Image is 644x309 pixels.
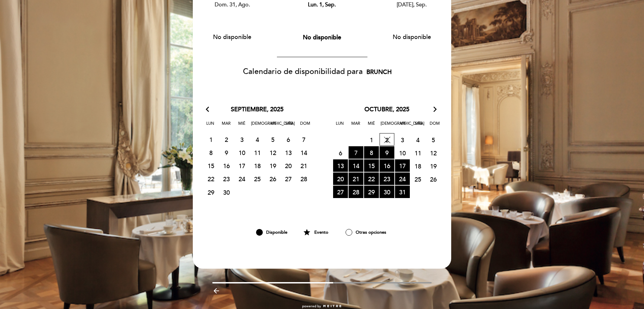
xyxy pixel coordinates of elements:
[302,304,321,309] span: powered by
[200,29,264,45] button: No disponible
[426,173,441,185] span: 26
[349,159,363,172] span: 14
[349,186,363,198] span: 28
[410,133,425,146] span: 4
[364,105,409,114] span: octubre, 2025
[250,172,265,185] span: 25
[281,146,296,159] span: 13
[219,159,234,172] span: 16
[372,1,452,9] div: [DATE], sep.
[364,172,379,185] span: 22
[296,159,311,172] span: 21
[235,172,249,185] span: 24
[204,120,217,132] span: Lun
[281,159,296,172] span: 20
[364,186,379,198] span: 29
[333,172,348,185] span: 20
[246,227,297,238] div: Disponible
[334,227,397,238] div: Otras opciones
[282,1,362,9] div: lun. 1, sep.
[212,287,220,295] i: arrow_backward
[349,172,363,185] span: 21
[395,186,410,198] span: 31
[265,159,280,172] span: 19
[204,159,218,172] span: 15
[323,305,342,308] img: MEITRE
[364,146,379,159] span: 8
[297,227,334,238] div: Evento
[395,172,410,185] span: 24
[333,120,347,132] span: Lun
[219,186,234,198] span: 30
[303,34,341,41] span: No disponible
[265,146,280,159] span: 12
[364,133,379,146] span: 1
[333,147,348,159] span: 6
[432,105,438,114] i: arrow_forward_ios
[219,172,234,185] span: 23
[235,120,249,132] span: Mié
[250,159,265,172] span: 18
[380,172,394,185] span: 23
[219,146,234,159] span: 9
[395,133,410,146] span: 3
[219,133,234,146] span: 2
[380,159,394,172] span: 16
[206,105,212,114] i: arrow_back_ios
[265,172,280,185] span: 26
[243,67,363,76] span: Calendario de disponibilidad para
[290,29,354,46] button: No disponible
[251,120,264,132] span: [DEMOGRAPHIC_DATA]
[204,172,218,185] span: 22
[381,120,394,132] span: [DEMOGRAPHIC_DATA]
[303,227,311,238] i: star
[204,133,218,146] span: 1
[396,120,410,132] span: Vie
[426,147,441,159] span: 12
[428,120,441,132] span: Dom
[410,173,425,185] span: 25
[204,146,218,159] span: 8
[296,146,311,159] span: 14
[333,186,348,198] span: 27
[283,120,296,132] span: Sáb
[380,133,394,146] span: 2
[235,159,249,172] span: 17
[349,146,363,159] span: 7
[296,172,311,185] span: 28
[219,120,233,132] span: Mar
[380,146,394,159] span: 9
[296,133,311,146] span: 7
[395,147,410,159] span: 10
[250,133,265,146] span: 4
[412,120,426,132] span: Sáb
[426,160,441,172] span: 19
[410,160,425,172] span: 18
[380,29,444,45] button: No disponible
[281,172,296,185] span: 27
[235,146,249,159] span: 10
[302,304,342,309] a: powered by
[281,133,296,146] span: 6
[365,120,378,132] span: Mié
[364,159,379,172] span: 15
[298,120,312,132] span: Dom
[265,133,280,146] span: 5
[250,146,265,159] span: 11
[267,120,280,132] span: Vie
[426,133,441,146] span: 5
[333,159,348,172] span: 13
[235,133,249,146] span: 3
[395,159,410,172] span: 17
[349,120,362,132] span: Mar
[204,186,218,198] span: 29
[231,105,284,114] span: septiembre, 2025
[192,1,272,9] div: dom. 31, ago.
[410,147,425,159] span: 11
[380,186,394,198] span: 30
